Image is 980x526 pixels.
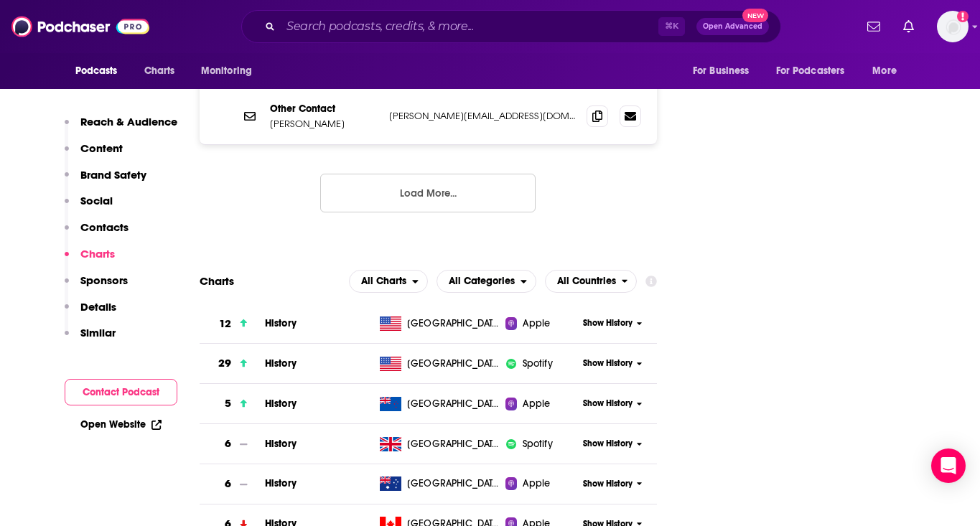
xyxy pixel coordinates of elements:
button: Open AdvancedNew [696,18,769,35]
button: Show History [578,398,647,410]
button: Details [65,300,116,327]
button: Load More... [320,174,536,212]
h3: 6 [225,436,231,452]
span: United States [407,357,500,371]
button: Content [65,141,123,168]
span: Show History [583,317,633,329]
button: open menu [545,270,638,293]
p: Social [80,194,113,207]
h2: Countries [545,270,638,293]
a: History [265,317,297,329]
button: open menu [65,57,136,85]
a: 12 [200,304,265,344]
a: iconImageSpotify [505,357,578,371]
button: open menu [191,57,271,85]
a: [GEOGRAPHIC_DATA] [374,316,505,331]
span: Podcasts [75,61,118,81]
button: Show History [578,478,647,490]
a: [GEOGRAPHIC_DATA] [374,437,505,451]
div: Open Intercom Messenger [931,448,966,483]
span: More [872,61,897,81]
span: Show History [583,438,633,450]
button: Show History [578,357,647,370]
button: Contacts [65,220,129,247]
span: Apple [523,316,550,331]
p: [PERSON_NAME] [270,118,378,130]
svg: Add a profile image [957,11,969,22]
span: Show History [583,398,633,410]
button: open menu [349,270,428,293]
p: Contacts [80,220,129,234]
button: open menu [683,57,767,85]
img: iconImage [505,358,517,370]
span: New [742,9,768,22]
p: Similar [80,326,116,339]
button: Charts [65,247,115,273]
a: [GEOGRAPHIC_DATA] [374,397,505,411]
h2: Charts [200,274,234,288]
span: Logged in as julietmartinBBC [937,11,969,42]
a: History [265,438,297,450]
h3: 5 [225,395,231,412]
input: Search podcasts, credits, & more... [281,15,658,38]
a: 6 [200,424,265,464]
button: Contact Podcast [65,379,177,405]
p: Other Contact [270,103,378,115]
button: Brand Safety [65,168,146,194]
span: For Business [693,61,750,81]
img: Podchaser - Follow, Share and Rate Podcasts [11,13,149,40]
span: All Countries [557,276,616,286]
h3: 6 [225,476,231,492]
p: Reach & Audience [80,115,177,128]
span: Apple [523,476,550,491]
a: Show notifications dropdown [862,14,886,39]
div: Search podcasts, credits, & more... [241,10,781,43]
a: History [265,357,297,370]
p: Brand Safety [80,168,146,182]
p: Sponsors [80,273,128,287]
p: Details [80,300,116,314]
span: Show History [583,357,633,370]
a: Show notifications dropdown [897,14,920,39]
a: 5 [200,384,265,423]
h2: Categories [437,270,536,293]
h2: Platforms [349,270,428,293]
img: iconImage [505,438,517,450]
button: Social [65,194,113,220]
span: New Zealand [407,397,500,411]
a: 6 [200,464,265,504]
a: History [265,398,297,410]
span: Charts [144,61,175,81]
span: ⌘ K [658,17,685,36]
a: History [265,477,297,489]
button: open menu [767,57,866,85]
span: United States [407,316,500,331]
button: Sponsors [65,273,128,300]
span: Apple [523,397,550,411]
button: Similar [65,326,116,352]
a: Apple [505,397,578,411]
p: Charts [80,247,115,260]
a: Apple [505,476,578,491]
span: United Kingdom [407,437,500,451]
span: Australia [407,476,500,491]
a: [GEOGRAPHIC_DATA] [374,476,505,491]
button: Show profile menu [937,11,969,42]
h3: 12 [219,316,231,332]
span: For Podcasters [776,61,845,81]
button: open menu [862,57,915,85]
button: Reach & Audience [65,115,177,141]
a: [GEOGRAPHIC_DATA] [374,357,505,371]
span: Show History [583,478,633,490]
img: User Profile [937,11,969,42]
a: 29 [200,344,265,383]
span: All Categories [449,276,515,286]
span: Open Advanced [703,23,762,30]
h3: 29 [218,355,231,372]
